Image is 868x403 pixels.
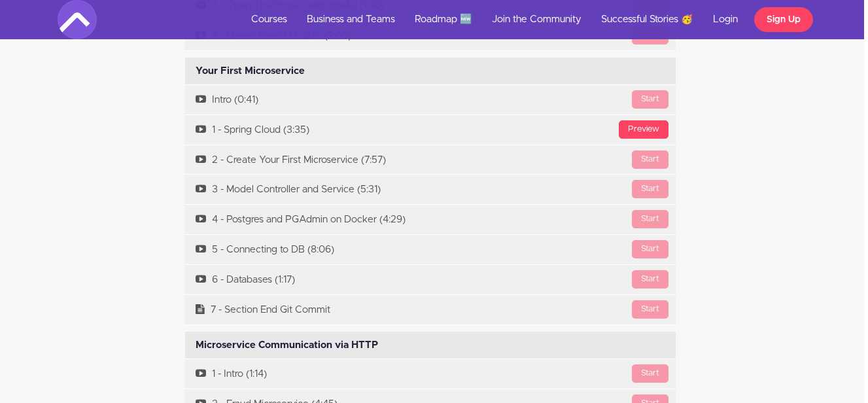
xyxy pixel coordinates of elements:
[185,265,676,294] a: Start6 - Databases (1:17)
[185,115,676,145] a: Preview1 - Spring Cloud (3:35)
[754,7,813,32] a: Sign Up
[185,175,676,204] a: Start3 - Model Controller and Service (5:31)
[185,205,676,234] a: Start4 - Postgres and PGAdmin on Docker (4:29)
[185,295,676,324] a: Start7 - Section End Git Commit
[185,58,676,85] div: Your First Microservice
[632,180,668,198] div: Start
[632,240,668,258] div: Start
[632,270,668,289] div: Start
[632,150,668,169] div: Start
[632,300,668,319] div: Start
[185,235,676,264] a: Start5 - Connecting to DB (8:06)
[632,210,668,228] div: Start
[185,85,676,114] a: StartIntro (0:41)
[185,145,676,175] a: Start2 - Create Your First Microservice (7:57)
[185,359,676,389] a: Start1 - Intro (1:14)
[632,90,668,109] div: Start
[632,364,668,383] div: Start
[185,332,676,359] div: Microservice Communication via HTTP
[619,120,668,139] div: Preview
